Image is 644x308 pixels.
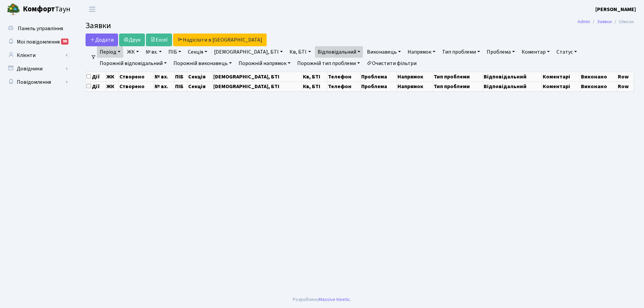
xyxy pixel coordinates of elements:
[519,46,552,58] a: Коментар
[173,34,267,46] a: Надіслати в [GEOGRAPHIC_DATA]
[554,46,580,58] a: Статус
[86,81,106,91] th: Дії
[397,72,433,81] th: Напрямок
[617,81,634,91] th: Row
[580,72,617,81] th: Виконано
[597,18,612,25] a: Заявки
[187,81,213,91] th: Секція
[166,46,184,58] a: ПІБ
[236,58,293,69] a: Порожній напрямок
[302,81,327,91] th: Кв, БТІ
[97,58,169,69] a: Порожній відповідальний
[154,72,174,81] th: № вх.
[61,39,68,45] div: 99
[542,72,580,81] th: Коментарі
[360,72,396,81] th: Проблема
[118,81,154,91] th: Створено
[319,296,350,303] a: Massive Kinetic
[294,58,363,69] a: Порожній тип проблеми
[84,4,101,15] button: Переключити навігацію
[327,81,361,91] th: Телефон
[119,34,145,46] a: Друк
[315,46,363,58] a: Відповідальний
[3,49,70,62] a: Клієнти
[439,46,483,58] a: Тип проблеми
[484,46,518,58] a: Проблема
[612,18,634,25] li: Список
[595,6,636,13] b: [PERSON_NAME]
[118,72,154,81] th: Створено
[211,46,285,58] a: [DEMOGRAPHIC_DATA], БТІ
[595,5,636,13] a: [PERSON_NAME]
[18,25,63,32] span: Панель управління
[3,22,70,35] a: Панель управління
[174,81,187,91] th: ПІБ
[90,36,114,44] span: Додати
[287,46,313,58] a: Кв, БТІ
[580,81,617,91] th: Виконано
[302,72,327,81] th: Кв, БТІ
[171,58,234,69] a: Порожній виконавець
[124,46,142,58] a: ЖК
[86,20,111,32] span: Заявки
[3,35,70,49] a: Мої повідомлення99
[86,34,118,46] a: Додати
[154,81,174,91] th: № вх.
[433,81,483,91] th: Тип проблеми
[7,3,20,16] img: logo.png
[364,58,419,69] a: Очистити фільтри
[327,72,361,81] th: Телефон
[360,81,396,91] th: Проблема
[106,72,118,81] th: ЖК
[364,46,404,58] a: Виконавець
[97,46,123,58] a: Період
[542,81,580,91] th: Коментарі
[185,46,210,58] a: Секція
[483,72,542,81] th: Відповідальний
[106,81,118,91] th: ЖК
[86,72,106,81] th: Дії
[397,81,433,91] th: Напрямок
[568,15,644,29] nav: breadcrumb
[3,62,70,75] a: Довідники
[483,81,542,91] th: Відповідальний
[17,38,60,46] span: Мої повідомлення
[578,18,590,25] a: Admin
[213,72,302,81] th: [DEMOGRAPHIC_DATA], БТІ
[143,46,164,58] a: № вх.
[23,4,55,14] b: Комфорт
[3,75,70,89] a: Повідомлення
[146,34,172,46] a: Excel
[23,4,70,15] span: Таун
[174,72,187,81] th: ПІБ
[433,72,483,81] th: Тип проблеми
[187,72,213,81] th: Секція
[617,72,634,81] th: Row
[293,296,351,303] div: Розроблено .
[213,81,302,91] th: [DEMOGRAPHIC_DATA], БТІ
[405,46,438,58] a: Напрямок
